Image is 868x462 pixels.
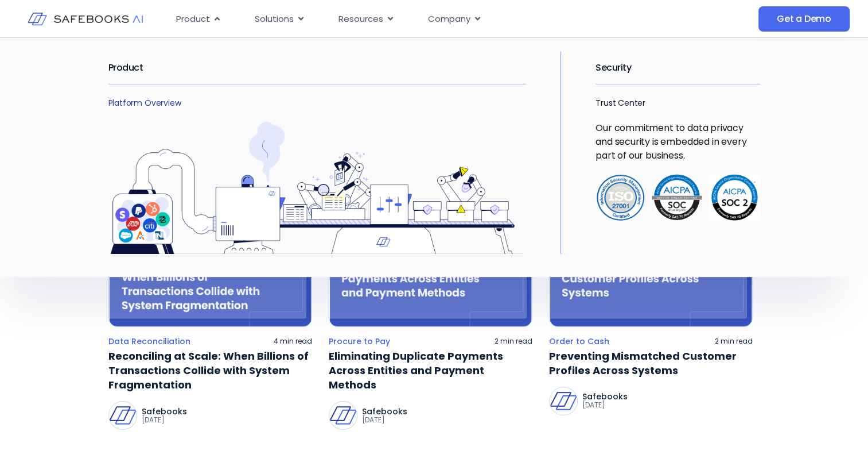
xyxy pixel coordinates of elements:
[758,6,850,32] a: Get a Demo
[362,415,407,425] p: [DATE]
[167,8,660,30] div: Menu Toggle
[495,337,532,346] p: 2 min read
[338,13,383,26] span: Resources
[142,415,187,425] p: [DATE]
[595,121,760,163] p: Our commitment to data privacy and security is embedded in every part of our business.
[550,387,577,415] img: Safebooks
[329,336,390,346] a: Procure to Pay
[715,337,753,346] p: 2 min read
[142,407,187,415] p: Safebooks
[274,337,312,346] p: 4 min read
[167,8,660,30] nav: Menu
[595,52,760,84] h2: Security
[582,401,628,410] p: [DATE]
[329,349,532,392] a: Eliminating Duplicate Payments Across Entities and Payment Methods
[176,13,210,26] span: Product
[428,13,470,26] span: Company
[255,13,294,26] span: Solutions
[108,336,190,346] a: Data Reconciliation
[595,97,645,109] a: Trust Center
[108,349,312,392] a: Reconciling at Scale: When Billions of Transactions Collide with System Fragmentation
[549,349,753,378] a: Preventing Mismatched Customer Profiles Across Systems
[582,392,628,401] p: Safebooks
[362,407,407,415] p: Safebooks
[777,13,831,25] span: Get a Demo
[108,52,527,84] h2: Product
[108,97,181,109] a: Platform Overview
[329,402,357,429] img: Safebooks
[109,402,137,429] img: Safebooks
[549,336,609,346] a: Order to Cash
